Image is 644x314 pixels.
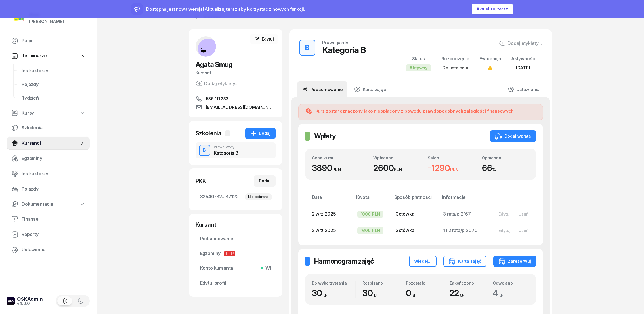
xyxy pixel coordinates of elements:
[22,246,85,254] span: Ustawienia
[406,281,442,285] div: Pozostało
[22,52,47,60] span: Terminarze
[17,91,90,105] a: Tydzień
[428,163,475,173] div: -1290
[196,221,276,229] div: Kursant
[22,201,53,208] span: Dokumentacja
[322,45,366,55] div: Kategoria B
[245,128,276,139] button: Dodaj
[439,193,490,206] th: Informacje
[374,292,378,297] small: g.
[196,95,276,102] a: 536 111 233
[498,258,531,265] div: Zarezerwuj
[362,288,381,298] span: 30
[494,209,515,219] button: Edytuj
[196,129,222,137] div: Szkolenia
[493,281,529,285] div: Odwołano
[312,288,330,298] span: 30
[312,155,366,160] div: Cena kursu
[323,292,327,297] small: g.
[262,37,274,41] span: Edytuj
[322,40,348,45] div: Prawo jazdy
[200,193,271,201] span: 32540-82...87122
[499,40,542,47] div: Dodaj etykiety...
[7,243,90,257] a: Ustawienia
[196,177,206,185] div: PKK
[406,64,431,71] div: Aktywny
[214,146,238,149] div: Prawo jazdy
[196,142,276,158] button: BPrawo jazdyKategoria B
[312,227,336,233] span: 2 wrz 2025
[7,34,90,48] a: Pulpit
[214,151,238,155] div: Kategoria B
[492,167,496,172] small: %
[362,281,399,285] div: Rozpisano
[412,292,416,297] small: g.
[428,155,475,160] div: Saldo
[519,228,529,233] div: Usuń
[22,170,85,178] span: Instruktorzy
[503,81,544,97] a: Ustawienia
[443,211,471,217] span: 3 rata/p.2167
[395,210,434,218] div: Gotówka
[303,42,312,53] div: B
[196,276,276,290] a: Edytuj profil
[414,258,431,265] div: Więcej...
[314,132,336,141] h2: Wpłaty
[297,81,347,97] a: Podsumowanie
[196,80,238,87] div: Dodaj etykiety...
[250,34,278,44] a: Edytuj
[17,78,90,91] a: Pojazdy
[7,49,90,62] a: Terminarze
[22,216,85,223] span: Finanse
[482,163,529,173] div: 66
[312,163,366,173] div: 3890
[312,281,355,285] div: Do wykorzystania
[394,167,402,172] small: PLN
[314,257,374,266] h2: Harmonogram zajęć
[7,182,90,196] a: Pojazdy
[206,104,276,111] span: [EMAIL_ADDRESS][DOMAIN_NAME]
[443,227,477,233] span: 1 i 2 rata/p.2070
[490,130,536,142] button: Dodaj wpłatę
[7,152,90,165] a: Egzaminy
[263,265,271,272] span: Wł
[450,167,459,172] small: PLN
[442,65,468,70] span: Do ustalenia
[441,55,469,62] div: Rozpoczęcie
[196,60,232,69] span: Agata Smug
[245,193,272,200] div: Nie pobrano
[196,247,276,260] a: EgzaminyTP
[312,211,336,217] span: 2 wrz 2025
[515,226,533,235] button: Usuń
[472,4,513,14] button: Aktualizuj teraz
[332,167,341,172] small: PLN
[479,55,501,62] div: Ewidencja
[498,212,511,216] div: Edytuj
[22,155,85,162] span: Egzaminy
[17,64,90,78] a: Instruktorzy
[357,211,384,218] div: 1000 PLN
[22,186,85,193] span: Pojazdy
[350,81,391,97] a: Karta zajęć
[196,262,276,275] a: Konto kursantaWł
[254,175,276,187] button: Dodaj
[259,178,270,184] div: Dodaj
[357,227,384,234] div: 1600 PLN
[519,212,529,216] div: Usuń
[499,292,503,297] small: g.
[22,37,85,45] span: Pulpit
[449,288,467,298] span: 22
[515,209,533,219] button: Usuń
[373,155,421,160] div: Wpłacono
[406,288,442,298] div: 0
[199,145,210,156] button: B
[373,163,421,173] div: 2600
[448,258,481,265] div: Karta zajęć
[395,227,434,234] div: Gotówka
[449,281,486,285] div: Zakończono
[7,228,90,241] a: Raporty
[22,109,34,117] span: Kursy
[200,250,271,257] span: Egzaminy
[17,297,43,302] div: OSKAdmin
[409,256,437,267] button: Więcej...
